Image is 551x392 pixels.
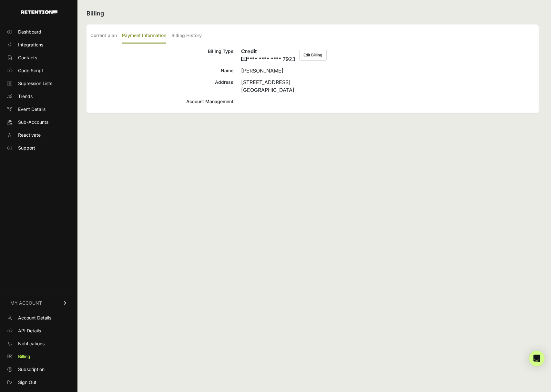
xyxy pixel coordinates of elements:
[18,315,51,321] span: Account Details
[18,106,46,113] span: Event Details
[4,313,74,323] a: Account Details
[87,9,539,18] h2: Billing
[4,377,74,387] a: Sign Out
[18,119,48,125] span: Sub-Accounts
[4,78,74,89] a: Supression Lists
[4,338,74,349] a: Notifications
[90,28,117,44] label: Current plan
[122,28,166,44] label: Payment Information
[18,353,30,360] span: Billing
[4,326,74,336] a: API Details
[18,93,33,100] span: Trends
[90,98,233,105] div: Account Management
[4,40,74,50] a: Integrations
[18,80,52,87] span: Supression Lists
[4,364,74,375] a: Subscription
[4,53,74,63] a: Contacts
[241,67,535,74] div: [PERSON_NAME]
[90,67,233,74] div: Name
[4,27,74,37] a: Dashboard
[90,78,233,94] div: Address
[18,54,37,61] span: Contacts
[18,145,35,151] span: Support
[4,130,74,140] a: Reactivate
[18,328,41,334] span: API Details
[18,366,45,373] span: Subscription
[18,42,43,48] span: Integrations
[18,340,45,347] span: Notifications
[4,293,74,313] a: MY ACCOUNT
[4,91,74,102] a: Trends
[18,29,41,35] span: Dashboard
[18,379,36,386] span: Sign Out
[4,351,74,362] a: Billing
[4,143,74,153] a: Support
[90,47,233,63] div: Billing Type
[241,78,535,94] div: [STREET_ADDRESS] [GEOGRAPHIC_DATA]
[10,300,42,306] span: MY ACCOUNT
[4,65,74,76] a: Code Script
[4,117,74,127] a: Sub-Accounts
[171,28,202,44] label: Billing History
[241,47,295,55] h6: Credit
[18,67,43,74] span: Code Script
[299,50,327,61] button: Edit Billing
[21,10,57,14] img: Retention.com
[4,104,74,114] a: Event Details
[529,351,545,366] div: Open Intercom Messenger
[18,132,41,138] span: Reactivate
